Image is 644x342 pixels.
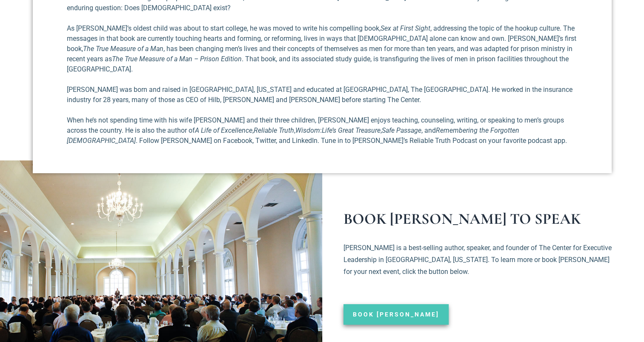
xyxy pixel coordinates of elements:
span: Book [PERSON_NAME] [353,311,439,317]
a: Book [PERSON_NAME] [343,304,449,325]
em: The True Measure of a Man – Prison Edition [112,55,242,63]
p: [PERSON_NAME] was born and raised in [GEOGRAPHIC_DATA], [US_STATE] and educated at [GEOGRAPHIC_DA... [67,85,578,105]
em: The True Measure of a Man [83,45,163,53]
em: Reliable Truth [254,126,294,134]
p: As [PERSON_NAME]’s oldest child was about to start college, he was moved to write his compelling ... [67,23,578,74]
h1: BOOK [PERSON_NAME] TO SPEAK [343,211,616,227]
em: Remembering the Forgotten [DEMOGRAPHIC_DATA] [67,126,519,145]
em: A Life of Excellence [195,126,252,134]
em: Life’s Great Treasure [322,126,381,134]
em: Wisdom [295,126,320,134]
p: [PERSON_NAME] is a best-selling author, speaker, and founder of The Center for Executive Leadersh... [343,242,616,290]
em: Sex at First Sight [381,24,430,32]
p: When he’s not spending time with his wife [PERSON_NAME] and their three children, [PERSON_NAME] e... [67,115,578,146]
em: Safe Passage [382,126,421,134]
